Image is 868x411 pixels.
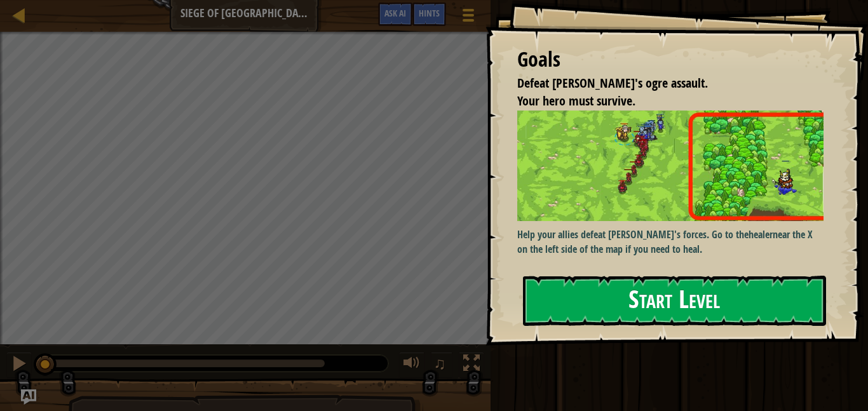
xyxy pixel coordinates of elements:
[501,92,820,111] li: Your hero must survive.
[384,7,406,19] span: Ask AI
[749,227,773,241] strong: healer
[517,45,824,74] div: Goals
[433,354,446,373] span: ♫
[378,3,412,26] button: Ask AI
[517,92,635,109] span: Your hero must survive.
[431,352,452,378] button: ♫
[452,3,484,32] button: Show game menu
[459,352,484,378] button: Toggle fullscreen
[517,111,824,221] img: Siege of stonehold
[419,7,440,19] span: Hints
[6,352,32,378] button: Ctrl + P: Pause
[399,352,424,378] button: Adjust volume
[523,276,826,326] button: Start Level
[517,227,824,257] p: Help your allies defeat [PERSON_NAME]'s forces. Go to the near the X on the left side of the map ...
[21,389,36,405] button: Ask AI
[501,74,820,93] li: Defeat Thoktar's ogre assault.
[517,74,708,91] span: Defeat [PERSON_NAME]'s ogre assault.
